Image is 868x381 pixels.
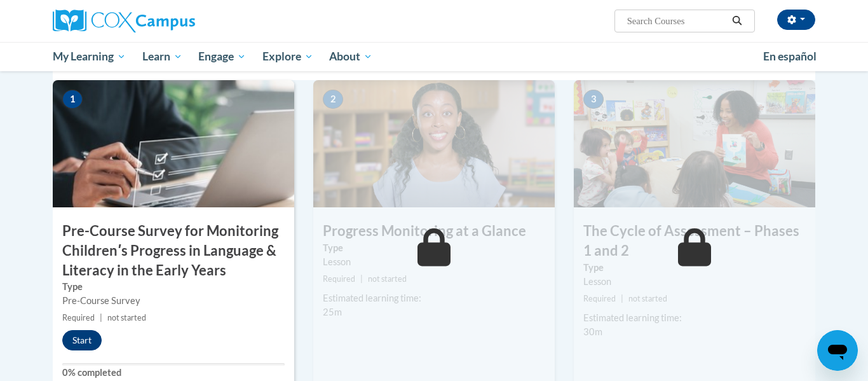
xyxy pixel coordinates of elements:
span: | [621,294,623,303]
span: About [329,49,372,64]
iframe: Button to launch messaging window [817,330,858,371]
img: Course Image [574,80,815,207]
input: Search Courses [626,13,728,29]
span: 25m [323,307,342,317]
h3: Pre-Course Survey for Monitoring Childrenʹs Progress in Language & Literacy in the Early Years [53,221,294,280]
a: My Learning [44,42,134,71]
span: Required [583,294,616,303]
a: Learn [134,42,191,71]
span: | [360,274,363,284]
span: Required [323,274,355,284]
span: Engage [198,49,246,64]
label: Type [583,261,806,275]
a: En español [755,43,825,70]
span: Explore [262,49,313,64]
a: About [322,42,381,71]
h3: The Cycle of Assessment – Phases 1 and 2 [574,221,815,261]
label: 0% completed [62,366,285,380]
a: Engage [190,42,254,71]
div: Main menu [34,42,834,71]
span: not started [368,274,407,284]
button: Start [62,330,102,350]
span: Required [62,313,95,322]
span: 30m [583,326,602,337]
label: Type [323,241,545,255]
span: En español [763,50,817,63]
span: My Learning [53,49,126,64]
button: Account Settings [777,10,815,30]
div: Pre-Course Survey [62,294,285,308]
a: Cox Campus [53,10,294,32]
a: Explore [254,42,322,71]
span: | [100,313,102,322]
div: Estimated learning time: [583,311,806,325]
h3: Progress Monitoring at a Glance [313,221,555,241]
span: 3 [583,90,604,109]
button: Search [728,13,747,29]
div: Lesson [323,255,545,269]
span: not started [628,294,667,303]
img: Course Image [53,80,294,207]
div: Lesson [583,275,806,289]
span: not started [107,313,146,322]
img: Cox Campus [53,10,195,32]
span: 1 [62,90,83,109]
span: 2 [323,90,343,109]
span: Learn [142,49,182,64]
div: Estimated learning time: [323,291,545,305]
label: Type [62,280,285,294]
img: Course Image [313,80,555,207]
